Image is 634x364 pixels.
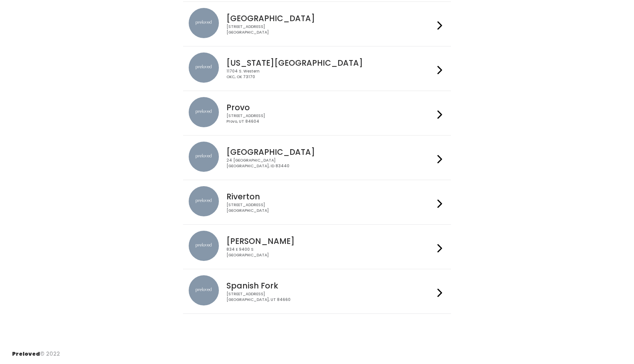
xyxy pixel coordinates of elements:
[189,97,445,129] a: preloved location Provo [STREET_ADDRESS]Provo, UT 84604
[226,192,434,201] h4: Riverton
[189,142,445,174] a: preloved location [GEOGRAPHIC_DATA] 24 [GEOGRAPHIC_DATA][GEOGRAPHIC_DATA], ID 83440
[226,69,434,80] div: 11704 S. Western OKC, OK 73170
[226,14,434,23] h4: [GEOGRAPHIC_DATA]
[189,52,219,83] img: preloved location
[226,148,434,156] h4: [GEOGRAPHIC_DATA]
[189,8,219,38] img: preloved location
[226,202,434,213] div: [STREET_ADDRESS] [GEOGRAPHIC_DATA]
[189,97,219,127] img: preloved location
[189,275,219,305] img: preloved location
[226,237,434,245] h4: [PERSON_NAME]
[189,142,219,172] img: preloved location
[189,186,445,218] a: preloved location Riverton [STREET_ADDRESS][GEOGRAPHIC_DATA]
[226,158,434,169] div: 24 [GEOGRAPHIC_DATA] [GEOGRAPHIC_DATA], ID 83440
[226,113,434,124] div: [STREET_ADDRESS] Provo, UT 84604
[226,59,434,67] h4: [US_STATE][GEOGRAPHIC_DATA]
[226,247,434,258] div: 834 E 9400 S [GEOGRAPHIC_DATA]
[189,8,445,40] a: preloved location [GEOGRAPHIC_DATA] [STREET_ADDRESS][GEOGRAPHIC_DATA]
[12,344,60,358] div: © 2022
[226,24,434,35] div: [STREET_ADDRESS] [GEOGRAPHIC_DATA]
[226,292,434,302] div: [STREET_ADDRESS] [GEOGRAPHIC_DATA], UT 84660
[226,103,434,112] h4: Provo
[189,186,219,216] img: preloved location
[189,52,445,85] a: preloved location [US_STATE][GEOGRAPHIC_DATA] 11704 S. WesternOKC, OK 73170
[189,231,219,261] img: preloved location
[226,281,434,290] h4: Spanish Fork
[189,275,445,307] a: preloved location Spanish Fork [STREET_ADDRESS][GEOGRAPHIC_DATA], UT 84660
[189,231,445,263] a: preloved location [PERSON_NAME] 834 E 9400 S[GEOGRAPHIC_DATA]
[12,350,40,358] span: Preloved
